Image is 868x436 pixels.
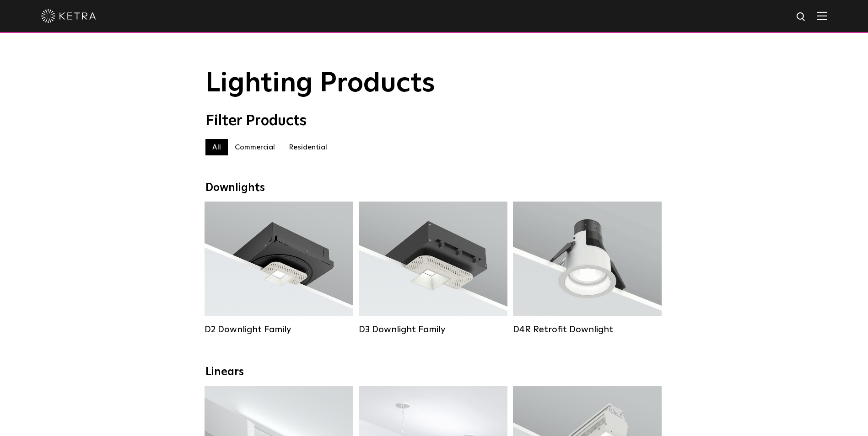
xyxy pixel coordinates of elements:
[817,11,827,20] img: Hamburger%20Nav.svg
[205,324,353,335] div: D2 Downlight Family
[205,139,228,155] label: All
[282,139,334,155] label: Residential
[359,202,507,335] a: D3 Downlight Family Lumen Output:700 / 900 / 1100Colors:White / Black / Silver / Bronze / Paintab...
[41,9,96,23] img: ketra-logo-2019-white
[513,202,662,335] a: D4R Retrofit Downlight Lumen Output:800Colors:White / BlackBeam Angles:15° / 25° / 40° / 60°Watta...
[359,324,507,335] div: D3 Downlight Family
[205,70,435,97] span: Lighting Products
[796,11,807,23] img: search icon
[513,324,662,335] div: D4R Retrofit Downlight
[205,366,663,379] div: Linears
[205,112,663,130] div: Filter Products
[228,139,282,155] label: Commercial
[205,202,353,335] a: D2 Downlight Family Lumen Output:1200Colors:White / Black / Gloss Black / Silver / Bronze / Silve...
[205,181,663,195] div: Downlights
